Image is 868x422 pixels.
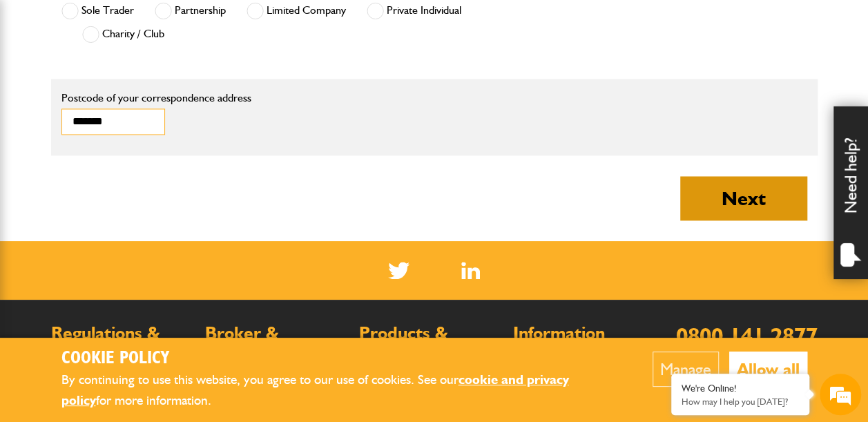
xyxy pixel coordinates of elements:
div: Minimize live chat window [226,7,260,40]
a: LinkedIn [461,262,480,279]
button: Allow all [729,352,807,387]
button: Manage [653,352,719,387]
button: Next [680,176,807,220]
label: Private Individual [367,2,461,19]
a: cookie and privacy policy [61,372,569,409]
a: 0800 141 2877 [676,321,818,348]
p: By continuing to use this website, you agree to our use of cookies. See our for more information. [61,370,610,412]
label: Limited Company [247,2,346,19]
label: Charity / Club [82,26,164,43]
label: Sole Trader [61,2,134,19]
h2: Cookie Policy [61,348,610,370]
div: We're Online! [682,383,799,394]
div: Need help? [833,106,868,279]
h2: Information [513,324,653,342]
label: Postcode of your correspondence address [61,93,552,104]
p: How may I help you today? [682,396,799,407]
img: d_20077148190_company_1631870298795_20077148190 [23,77,58,96]
img: Linked In [461,262,480,279]
label: Partnership [155,2,226,19]
em: Start Chat [188,326,251,345]
input: Enter your email address [18,169,252,199]
h2: Broker & Intermediary [205,324,345,359]
img: Twitter [388,262,409,279]
input: Enter your last name [18,128,252,158]
h2: Regulations & Documents [51,324,191,359]
textarea: Type your message and hit 'Enter' [18,250,252,315]
h2: Products & Services [359,324,499,359]
div: Chat with us now [72,77,232,95]
input: Enter your phone number [18,209,252,240]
